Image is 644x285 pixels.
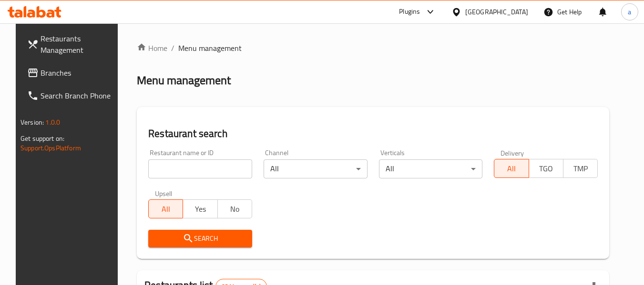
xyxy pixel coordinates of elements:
[264,159,368,178] div: All
[153,202,179,216] span: All
[148,230,252,247] button: Search
[148,199,183,218] button: All
[20,116,44,128] span: Version:
[41,90,116,101] span: Search Branch Phone
[45,116,60,128] span: 1.0.0
[137,42,167,54] a: Home
[155,190,173,197] label: Upsell
[148,159,252,178] input: Search for restaurant name or ID..
[187,202,214,216] span: Yes
[20,27,123,61] a: Restaurants Management
[20,132,64,145] span: Get support on:
[379,159,483,178] div: All
[41,33,116,56] span: Restaurants Management
[501,149,524,156] label: Delivery
[529,159,563,178] button: TGO
[183,199,217,218] button: Yes
[494,159,529,178] button: All
[20,84,123,107] a: Search Branch Phone
[156,233,245,245] span: Search
[20,61,123,84] a: Branches
[137,42,609,54] nav: breadcrumb
[465,7,528,17] div: [GEOGRAPHIC_DATA]
[20,142,81,154] a: Support.OpsPlatform
[628,7,631,17] span: a
[567,162,594,176] span: TMP
[178,42,242,54] span: Menu management
[41,67,116,79] span: Branches
[148,127,598,141] h2: Restaurant search
[399,6,420,18] div: Plugins
[137,73,231,88] h2: Menu management
[498,162,525,176] span: All
[533,162,560,176] span: TGO
[222,202,248,216] span: No
[217,199,252,218] button: No
[171,42,174,54] li: /
[563,159,598,178] button: TMP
